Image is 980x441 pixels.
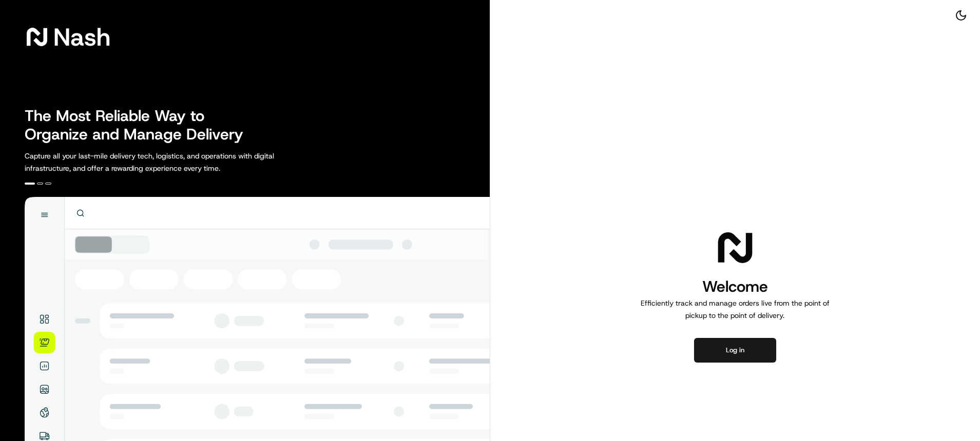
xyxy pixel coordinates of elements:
[25,107,255,144] h2: The Most Reliable Way to Organize and Manage Delivery
[637,276,834,297] h1: Welcome
[25,150,320,174] p: Capture all your last-mile delivery tech, logistics, and operations with digital infrastructure, ...
[637,297,834,322] p: Efficiently track and manage orders live from the point of pickup to the point of delivery.
[53,27,110,47] span: Nash
[694,338,776,363] button: Log in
